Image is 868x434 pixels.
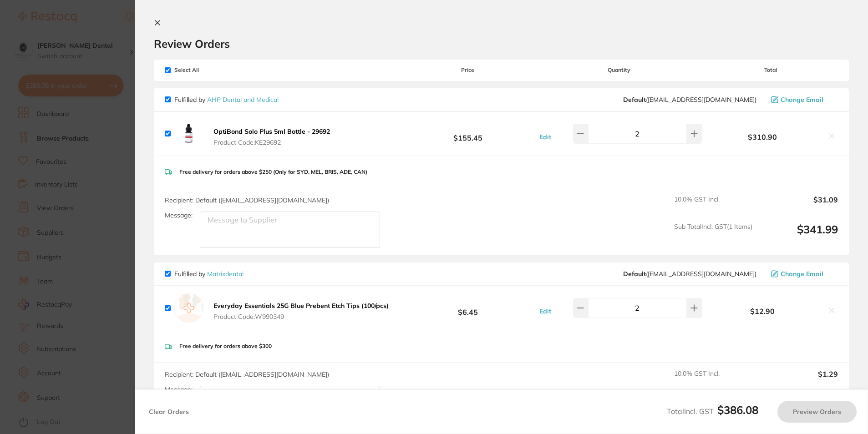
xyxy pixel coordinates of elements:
[717,403,758,417] b: $386.08
[781,270,823,278] span: Change Email
[165,196,329,204] span: Recipient: Default ( [EMAIL_ADDRESS][DOMAIN_NAME] )
[674,370,752,390] span: 10.0 % GST Incl.
[760,223,838,248] output: $341.99
[213,302,389,310] b: Everyday Essentials 25G Blue Prebent Etch Tips (100/pcs)
[165,370,329,378] span: Recipient: Default ( [EMAIL_ADDRESS][DOMAIN_NAME] )
[535,67,703,73] span: Quantity
[211,127,333,146] button: OptiBond Solo Plus 5ml Bottle - 29692 Product Code:KE29692
[401,300,535,317] b: $6.45
[674,196,752,216] span: 10.0 % GST Incl.
[165,67,256,73] span: Select All
[165,212,193,219] label: Message:
[146,401,192,423] button: Clear Orders
[537,133,554,141] button: Edit
[777,401,857,423] button: Preview Orders
[781,96,823,103] span: Change Email
[760,370,838,390] output: $1.29
[674,223,752,248] span: Sub Total Incl. GST ( 1 Items)
[768,270,838,278] button: Change Email
[623,270,646,278] b: Default
[667,407,758,416] span: Total Incl. GST
[213,313,389,320] span: Product Code: W990349
[207,96,279,104] a: AHP Dental and Medical
[174,293,203,323] img: empty.jpg
[179,343,272,349] p: Free delivery for orders above $300
[703,67,838,73] span: Total
[213,127,330,136] b: OptiBond Solo Plus 5ml Bottle - 29692
[174,119,203,148] img: aWNtNGhvNA
[207,270,244,278] a: Matrixdental
[703,133,822,141] b: $310.90
[174,270,244,278] p: Fulfilled by
[174,96,279,103] p: Fulfilled by
[401,67,535,73] span: Price
[154,37,849,50] h2: Review Orders
[768,96,838,104] button: Change Email
[623,96,646,104] b: Default
[537,307,554,315] button: Edit
[211,302,391,321] button: Everyday Essentials 25G Blue Prebent Etch Tips (100/pcs) Product Code:W990349
[623,96,756,103] span: orders@ahpdentalmedical.com.au
[401,125,535,142] b: $155.45
[165,386,193,394] label: Message:
[213,139,330,146] span: Product Code: KE29692
[179,169,367,175] p: Free delivery for orders above $250 (Only for SYD, MEL, BRIS, ADE, CAN)
[623,270,756,278] span: sales@matrixdental.com.au
[760,196,838,216] output: $31.09
[703,307,822,315] b: $12.90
